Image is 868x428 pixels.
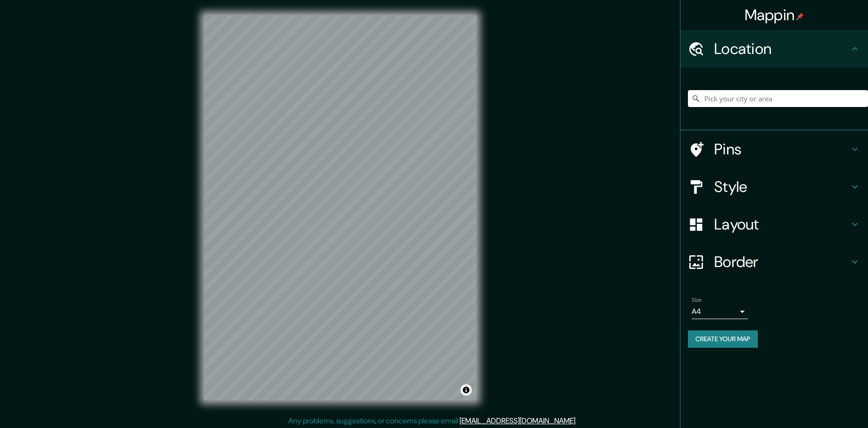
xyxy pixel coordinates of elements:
input: Pick your city or area [688,90,868,107]
button: Toggle attribution [460,384,472,396]
div: Pins [680,130,868,168]
a: [EMAIL_ADDRESS][DOMAIN_NAME] [460,416,575,426]
button: Create your map [688,330,758,348]
h4: Mappin [745,6,804,24]
div: . [577,415,578,427]
label: Size [692,296,702,304]
p: Any problems, suggestions, or concerns please email . [288,415,577,427]
h4: Location [714,39,849,58]
div: A4 [692,304,748,319]
h4: Border [714,252,849,271]
div: . [578,415,580,427]
div: Style [680,168,868,206]
canvas: Map [204,15,476,400]
div: Layout [680,206,868,243]
div: Location [680,30,868,68]
img: pin-icon.png [796,13,804,20]
div: Border [680,243,868,281]
h4: Layout [714,215,849,234]
h4: Pins [714,140,849,159]
h4: Style [714,177,849,196]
